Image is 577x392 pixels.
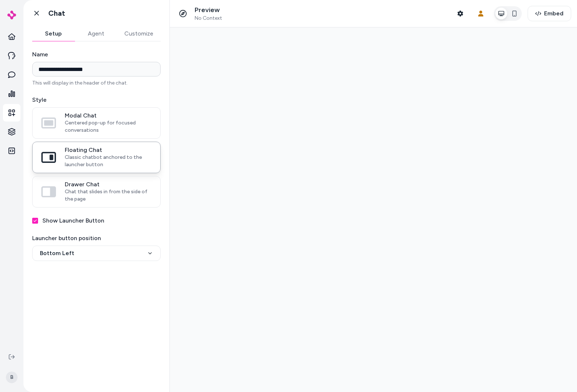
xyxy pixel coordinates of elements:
label: Launcher button position [32,234,161,243]
span: Floating Chat [65,146,151,154]
button: Setup [32,26,75,41]
span: Modal Chat [65,112,151,119]
span: Centered pop-up for focused conversations [65,119,151,134]
span: No Context [195,15,222,22]
p: Preview [195,6,222,14]
p: This will display in the header of the chat. [32,79,161,87]
span: Chat that slides in from the side of the page [65,188,151,203]
button: Customize [117,26,161,41]
button: B [4,366,19,389]
img: alby Logo [7,11,16,19]
h1: Chat [48,9,65,18]
span: B [6,372,18,383]
button: Embed [528,6,571,21]
span: Embed [544,9,563,18]
label: Name [32,50,161,59]
button: Agent [75,26,117,41]
label: Show Launcher Button [42,216,104,225]
label: Style [32,96,161,104]
span: Drawer Chat [65,181,151,188]
span: Classic chatbot anchored to the launcher button [65,154,151,168]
